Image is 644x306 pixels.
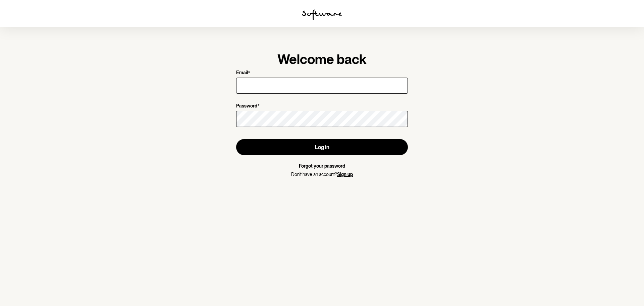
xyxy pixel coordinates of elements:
[299,163,345,169] a: Forgot your password
[236,139,408,155] button: Log in
[337,172,353,177] a: Sign up
[236,172,408,177] p: Don't have an account?
[236,70,248,76] p: Email
[302,9,342,20] img: software logo
[236,51,408,67] h1: Welcome back
[236,103,257,110] p: Password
